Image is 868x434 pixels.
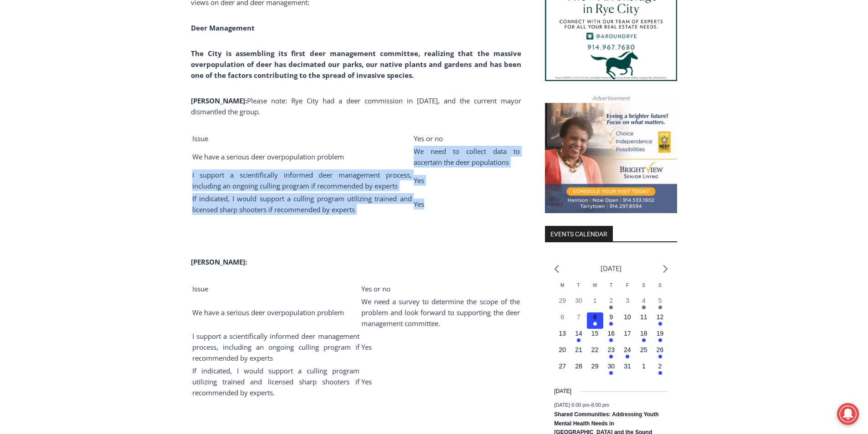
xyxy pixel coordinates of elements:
[591,330,599,337] time: 15
[619,282,636,296] div: Friday
[663,265,668,273] a: Next month
[636,282,652,296] div: Saturday
[414,147,520,167] span: We need to collect data to ascertain the deer populations
[640,313,647,321] time: 11
[658,283,662,288] span: S
[603,329,620,345] button: 16 Has events
[603,296,620,312] button: 2 Has events
[545,103,677,213] img: Brightview Senior Living
[652,282,668,296] div: Sunday
[192,284,208,293] span: Issue
[652,312,668,329] button: 12 Has events
[570,296,587,312] button: 30
[192,332,360,363] span: I support a scientifically informed deer management process, including an ongoing culling program...
[587,296,603,312] button: 1
[554,402,609,408] time: -
[642,363,646,370] time: 1
[414,199,424,209] span: Yes
[361,297,520,328] span: We need a survey to determine the scope of the problem and look forward to supporting the deer ma...
[593,313,597,321] time: 8
[554,296,570,312] button: 29
[575,330,582,337] time: 14
[658,338,662,342] em: Has events
[609,297,613,304] time: 2
[230,0,431,88] div: "The first chef I interviewed talked about coming to [GEOGRAPHIC_DATA] from [GEOGRAPHIC_DATA] in ...
[626,297,629,304] time: 3
[624,330,631,337] time: 17
[587,282,603,296] div: Wednesday
[658,371,662,375] em: Has events
[658,322,662,326] em: Has events
[570,329,587,345] button: 14 Has events
[609,322,613,326] em: Has events
[192,170,412,190] span: I support a scientifically informed deer management process, including an ongoing culling program...
[238,91,422,111] span: Intern @ [DOMAIN_NAME]
[609,313,613,321] time: 9
[554,329,570,345] button: 13
[609,355,613,358] em: Has events
[601,262,621,275] li: [DATE]
[587,329,603,345] button: 15
[619,296,636,312] button: 3
[587,312,603,329] button: 8 Has events
[414,176,424,185] span: Yes
[192,366,360,397] span: If indicated, I would support a culling program utilizing trained and licensed sharp shooters if ...
[609,306,613,309] em: Has events
[7,92,117,112] h4: [PERSON_NAME] Read Sanctuary Fall Fest: [DATE]
[652,296,668,312] button: 5 Has events
[610,283,612,288] span: T
[545,226,613,241] h2: Events Calendar
[619,345,636,362] button: 24 Has events
[361,284,390,293] span: Yes or no
[636,345,652,362] button: 25
[591,346,599,353] time: 22
[554,402,589,408] span: [DATE] 6:00 pm
[191,257,247,266] b: [PERSON_NAME]:
[570,362,587,378] button: 28
[603,312,620,329] button: 9 Has events
[191,49,521,80] b: The City is assembling its first deer management committee, realizing that the massive overpopula...
[642,297,646,304] time: 4
[414,134,443,143] span: Yes or no
[636,312,652,329] button: 11
[559,330,566,337] time: 13
[608,330,615,337] time: 16
[593,283,597,288] span: W
[609,371,613,375] em: Has events
[658,297,662,304] time: 5
[636,296,652,312] button: 4 Has events
[106,77,110,86] div: 6
[361,342,372,352] span: Yes
[577,313,580,321] time: 7
[554,345,570,362] button: 20
[640,346,647,353] time: 25
[642,283,645,288] span: S
[603,345,620,362] button: 23 Has events
[560,313,564,321] time: 6
[575,297,582,304] time: 30
[587,362,603,378] button: 29
[95,27,127,75] div: Face Painting
[554,362,570,378] button: 27
[658,363,662,370] time: 2
[619,312,636,329] button: 10
[608,346,615,353] time: 23
[591,363,599,370] time: 29
[609,338,613,342] em: Has events
[624,363,631,370] time: 31
[583,94,639,102] span: Advertisement
[554,387,571,396] time: [DATE]
[603,362,620,378] button: 30 Has events
[575,363,582,370] time: 28
[657,313,664,321] time: 12
[640,330,647,337] time: 18
[219,88,442,113] a: Intern @ [DOMAIN_NAME]
[593,322,597,326] em: Has events
[657,346,664,353] time: 26
[577,283,580,288] span: T
[577,338,580,342] em: Has events
[570,312,587,329] button: 7
[192,134,208,143] span: Issue
[554,282,570,296] div: Monday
